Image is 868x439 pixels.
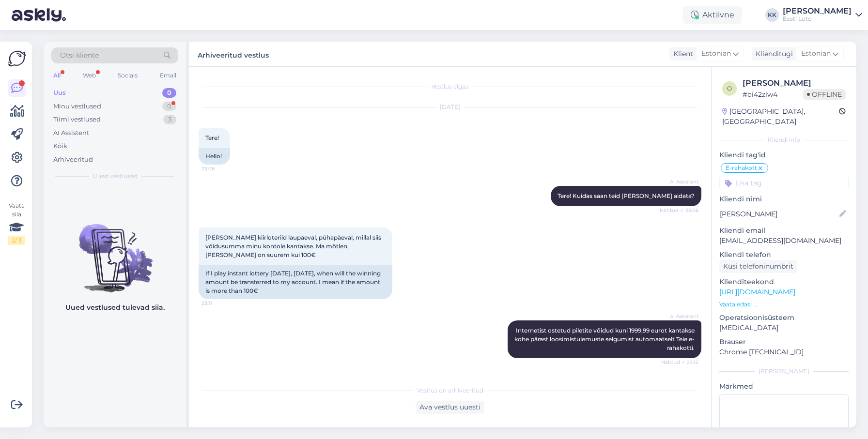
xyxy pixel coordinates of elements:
div: 0 [162,102,176,111]
span: Nähtud ✓ 23:06 [660,207,698,214]
p: Brauser [719,337,849,347]
span: Uued vestlused [93,172,138,181]
span: 23:06 [201,165,238,172]
div: All [51,69,62,82]
img: Askly Logo [8,49,26,68]
div: Kliendi info [719,136,849,144]
p: Chrome [TECHNICAL_ID] [719,347,849,357]
div: Minu vestlused [53,102,101,111]
div: Email [158,69,178,82]
span: Otsi kliente [60,50,99,61]
div: [DATE] [199,103,701,111]
div: If I play instant lottery [DATE], [DATE], when will the winning amount be transferred to my accou... [199,265,392,299]
span: AI Assistent [662,178,698,185]
div: Eesti Loto [783,15,852,23]
div: KK [765,8,779,22]
div: Küsi telefoninumbrit [719,260,797,273]
div: Socials [116,69,139,82]
span: o [727,85,732,92]
div: AI Assistent [53,128,89,138]
span: Tere! Kuidas saan teid [PERSON_NAME] aidata? [558,192,695,199]
span: Estonian [701,48,731,59]
div: 0 [162,88,176,98]
div: Arhiveeritud [53,155,93,165]
p: [MEDICAL_DATA] [719,323,849,333]
span: Estonian [801,48,831,59]
div: [PERSON_NAME] [783,7,852,15]
a: [PERSON_NAME]Eesti Loto [783,7,862,23]
span: Offline [803,89,846,100]
p: [EMAIL_ADDRESS][DOMAIN_NAME] [719,236,849,246]
span: [PERSON_NAME] kiirloteriid laupäeval, pühapäeval, millal siis võidusumma minu kontole kantakse. M... [205,234,383,258]
p: Kliendi tag'id [719,150,849,160]
p: Märkmed [719,381,849,392]
p: Vaata edasi ... [719,300,849,309]
div: Aktiivne [683,6,742,24]
div: Ava vestlus uuesti [416,401,484,414]
div: [GEOGRAPHIC_DATA], [GEOGRAPHIC_DATA] [722,106,839,127]
input: Lisa nimi [720,209,837,219]
div: Tiimi vestlused [53,115,101,124]
div: Klient [669,49,693,59]
span: AI Assistent [662,313,698,320]
span: Vestlus on arhiveeritud [417,386,483,395]
span: Tere! [205,134,219,141]
label: Arhiveeritud vestlus [198,47,269,61]
div: Kõik [53,141,67,151]
input: Lisa tag [719,176,849,190]
div: Uus [53,88,66,98]
div: Klienditugi [752,49,793,59]
p: Operatsioonisüsteem [719,313,849,323]
img: No chats [44,207,186,294]
p: Kliendi nimi [719,194,849,204]
div: [PERSON_NAME] [743,77,846,89]
div: Hello! [199,148,230,165]
span: Internetist ostetud piletite võidud kuni 1999,99 eurot kantakse kohe pärast loosimistulemuste sel... [514,327,696,351]
div: # oi42ziw4 [743,89,803,100]
span: Nähtud ✓ 23:12 [661,359,698,366]
p: Kliendi email [719,226,849,236]
div: 2 / 3 [8,236,25,245]
div: [PERSON_NAME] [719,367,849,376]
div: Vaata siia [8,201,25,245]
div: 3 [163,115,176,124]
p: Uued vestlused tulevad siia. [65,303,165,313]
p: Klienditeekond [719,277,849,287]
span: 23:11 [201,300,238,307]
div: Vestlus algas [199,82,701,91]
a: [URL][DOMAIN_NAME] [719,288,795,296]
div: Web [81,69,98,82]
p: Kliendi telefon [719,250,849,260]
span: E-rahakott [726,165,757,171]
